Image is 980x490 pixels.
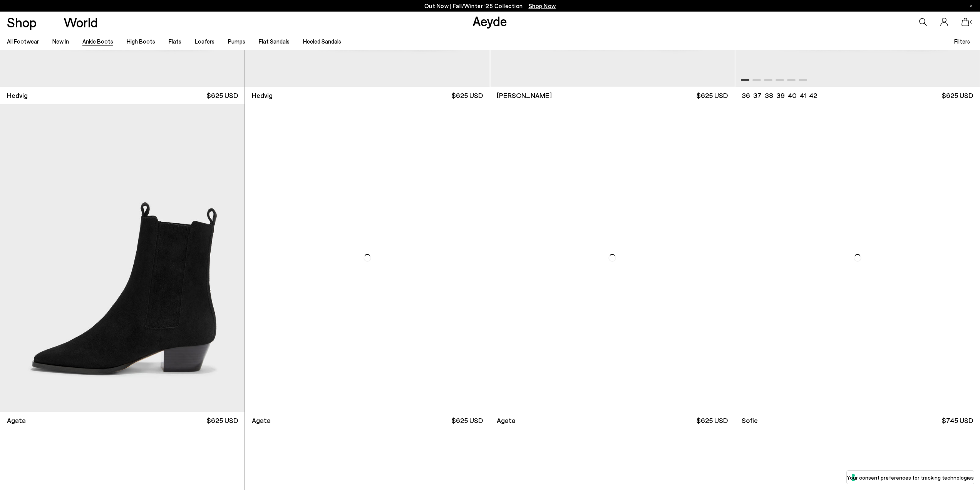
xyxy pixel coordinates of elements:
a: 0 [962,18,969,26]
img: Agata Suede Ankle Boots [490,104,735,412]
span: Sofie [742,416,758,425]
a: Agata $625 USD [490,412,735,429]
span: $625 USD [697,91,728,100]
a: 36 37 38 39 40 41 42 $625 USD [735,87,980,104]
a: Flats [169,38,181,45]
a: High Boots [127,38,155,45]
a: [PERSON_NAME] $625 USD [490,87,735,104]
img: Agata Suede Ankle Boots [245,104,489,412]
span: $625 USD [452,91,483,100]
li: 42 [809,91,817,100]
img: Sofie Ponyhair Ankle Boots [735,104,980,412]
span: Navigate to /collections/new-in [529,2,556,9]
ul: variant [742,91,815,100]
span: [PERSON_NAME] [497,91,552,100]
li: 36 [742,91,750,100]
a: World [64,15,98,29]
span: $625 USD [697,416,728,425]
a: Sofie $745 USD [735,412,980,429]
a: Loafers [195,38,214,45]
a: Aeyde [472,13,507,29]
span: $625 USD [452,416,483,425]
li: 39 [776,91,785,100]
span: Agata [7,416,26,425]
a: Ankle Boots [82,38,113,45]
li: 41 [800,91,806,100]
label: Your consent preferences for tracking technologies [847,473,974,482]
span: $625 USD [207,91,238,100]
p: Out Now | Fall/Winter ‘25 Collection [424,1,556,11]
li: 37 [753,91,762,100]
span: Hedvig [252,91,273,100]
a: All Footwear [7,38,39,45]
a: Pumps [228,38,245,45]
a: Flat Sandals [259,38,290,45]
span: $625 USD [207,416,238,425]
a: New In [52,38,69,45]
a: Shop [7,15,37,29]
button: Your consent preferences for tracking technologies [847,471,974,484]
span: Agata [497,416,516,425]
span: Agata [252,416,271,425]
span: $625 USD [942,91,973,100]
li: 40 [788,91,797,100]
span: 0 [969,20,973,24]
a: Heeled Sandals [303,38,341,45]
span: $745 USD [942,416,973,425]
li: 38 [765,91,773,100]
a: Hedvig $625 USD [245,87,489,104]
a: Agata $625 USD [245,412,489,429]
span: Filters [954,38,970,45]
span: Hedvig [7,91,28,100]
